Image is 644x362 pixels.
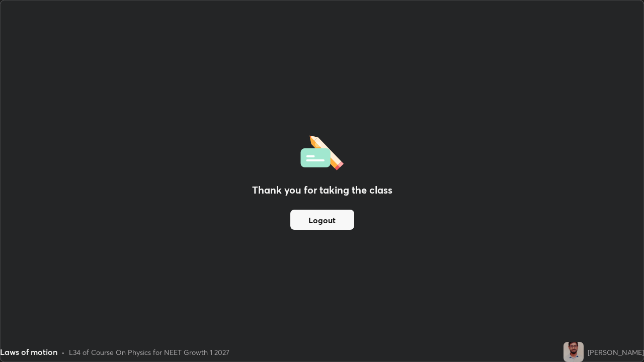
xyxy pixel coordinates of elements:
img: offlineFeedback.1438e8b3.svg [300,132,344,170]
img: 999cd64d9fd9493084ef9f6136016bc7.jpg [563,342,584,362]
div: [PERSON_NAME] [588,347,644,357]
div: • [61,347,65,357]
button: Logout [290,210,354,230]
div: L34 of Course On Physics for NEET Growth 1 2027 [69,347,229,357]
h2: Thank you for taking the class [252,183,392,198]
